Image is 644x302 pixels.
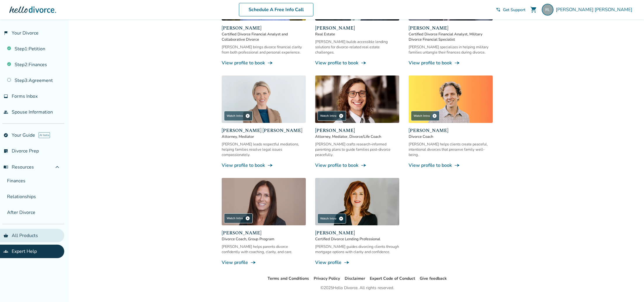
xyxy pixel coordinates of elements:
[222,236,306,242] span: Divorce Coach, Group Program
[4,110,8,114] span: people
[615,274,644,302] iframe: Chat Widget
[4,249,8,254] span: groups
[54,164,61,171] span: expand_less
[222,60,306,66] a: View profile to bookline_end_arrow_notch
[315,60,399,66] a: View profile to bookline_end_arrow_notch
[222,75,306,123] img: Melissa Wheeler Hoff
[320,284,394,291] div: © 2025 Hello Divorce. All rights reserved.
[420,275,447,282] li: Give feedback
[315,127,399,134] span: [PERSON_NAME]
[222,259,306,266] a: View profileline_end_arrow_notch
[315,259,399,266] a: View profileline_end_arrow_notch
[245,216,250,221] span: play_circle
[12,93,38,99] span: Forms Inbox
[317,214,346,224] div: Watch Intro
[39,132,50,138] span: AI beta
[503,7,525,13] span: Get Support
[267,60,273,66] span: line_end_arrow_notch
[315,236,399,242] span: Certified Divorce Lending Professional
[317,111,346,121] div: Watch Intro
[454,60,460,66] span: line_end_arrow_notch
[315,39,399,55] div: [PERSON_NAME] builds accessible lending solutions for divorce-related real estate challenges.
[530,6,537,13] span: shopping_cart
[315,162,399,169] a: View profile to bookline_end_arrow_notch
[222,162,306,169] a: View profile to bookline_end_arrow_notch
[409,162,493,169] a: View profile to bookline_end_arrow_notch
[409,32,493,42] span: Certified Divorce Financial Analyst, Military Divorce Financial Specialist
[409,75,493,123] img: James Traub
[432,114,437,118] span: play_circle
[409,134,493,139] span: Divorce Coach
[409,60,493,66] a: View profile to bookline_end_arrow_notch
[222,178,306,225] img: Jill Kaufman
[454,162,460,168] span: line_end_arrow_notch
[4,94,8,99] span: inbox
[315,244,399,255] div: [PERSON_NAME] guides divorcing clients through mortgage options with clarity and confidence.
[4,149,8,153] span: list_alt_check
[339,114,343,118] span: play_circle
[4,31,8,35] span: flag_2
[409,44,493,55] div: [PERSON_NAME] specializes in helping military families untangle their finances during divorce.
[245,114,250,118] span: play_circle
[222,44,306,55] div: [PERSON_NAME] brings divorce financial clarity from both professional and personal experience.
[222,134,306,139] span: Attorney, Mediator
[361,60,367,66] span: line_end_arrow_notch
[222,229,306,236] span: [PERSON_NAME]
[315,229,399,236] span: [PERSON_NAME]
[496,7,501,12] span: phone_in_talk
[222,244,306,255] div: [PERSON_NAME] helps parents divorce confidently with coaching, clarity, and care.
[4,133,8,138] span: explore
[224,111,253,121] div: Watch Intro
[361,162,367,168] span: line_end_arrow_notch
[4,165,8,169] span: menu_book
[224,213,253,223] div: Watch Intro
[315,25,399,32] span: [PERSON_NAME]
[315,75,399,123] img: Alex Glassmann
[250,260,256,265] span: line_end_arrow_notch
[4,164,34,170] span: Resources
[345,275,365,282] li: Disclaimer
[556,6,635,13] span: [PERSON_NAME] [PERSON_NAME]
[315,142,399,157] div: [PERSON_NAME] crafts research-informed parenting plans to guide families post-divorce peacefully.
[344,260,350,265] span: line_end_arrow_notch
[222,142,306,157] div: [PERSON_NAME] leads respectful mediations, helping families resolve legal issues compassionately.
[314,276,340,281] a: Privacy Policy
[409,142,493,157] div: [PERSON_NAME] helps clients create peaceful, intentional divorces that preserve family well-being.
[339,216,343,221] span: play_circle
[222,25,306,32] span: [PERSON_NAME]
[409,127,493,134] span: [PERSON_NAME]
[315,32,399,37] span: Real Estate
[411,111,440,121] div: Watch Intro
[315,134,399,139] span: Attorney, Mediator, Divorce/Life Coach
[409,25,493,32] span: [PERSON_NAME]
[239,3,313,16] a: Schedule A Free Info Call
[4,233,8,238] span: shopping_basket
[222,32,306,42] span: Certified Divorce Financial Analyst and Collaborative Divorce
[267,162,273,168] span: line_end_arrow_notch
[268,276,309,281] a: Terms and Conditions
[315,178,399,225] img: Tami Wollensak
[370,276,415,281] a: Expert Code of Conduct
[496,7,525,13] a: phone_in_talkGet Support
[222,127,306,134] span: [PERSON_NAME] [PERSON_NAME]
[542,4,553,16] img: rebeccaliv88@gmail.com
